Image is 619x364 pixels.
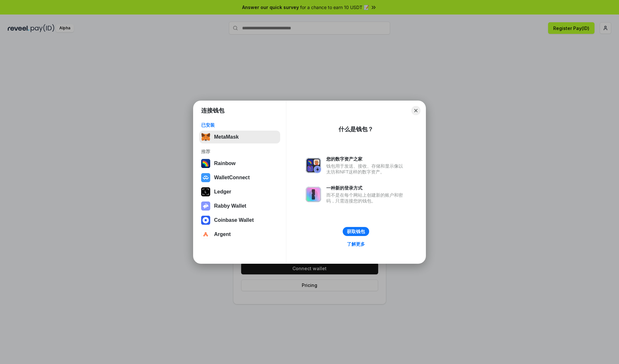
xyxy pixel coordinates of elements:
[201,149,278,154] div: 推荐
[199,157,280,170] button: Rainbow
[214,203,246,209] div: Rabby Wallet
[201,202,210,211] img: svg+xml,%3Csvg%20xmlns%3D%22http%3A%2F%2Fwww.w3.org%2F2000%2Fsvg%22%20fill%3D%22none%22%20viewBox...
[199,214,280,227] button: Coinbase Wallet
[201,187,210,196] img: svg+xml,%3Csvg%20xmlns%3D%22http%3A%2F%2Fwww.w3.org%2F2000%2Fsvg%22%20width%3D%2228%22%20height%3...
[214,217,254,223] div: Coinbase Wallet
[201,230,210,239] img: svg+xml,%3Csvg%20width%3D%2228%22%20height%3D%2228%22%20viewBox%3D%220%200%2028%2028%22%20fill%3D...
[201,122,278,128] div: 已安装
[199,185,280,198] button: Ledger
[201,133,210,142] img: svg+xml,%3Csvg%20fill%3D%22none%22%20height%3D%2233%22%20viewBox%3D%220%200%2035%2033%22%20width%...
[339,125,373,133] div: 什么是钱包？
[326,163,406,175] div: 钱包用于发送、接收、存储和显示像以太坊和NFT这样的数字资产。
[411,106,420,115] button: Close
[306,158,321,173] img: svg+xml,%3Csvg%20xmlns%3D%22http%3A%2F%2Fwww.w3.org%2F2000%2Fsvg%22%20fill%3D%22none%22%20viewBox...
[201,173,210,182] img: svg+xml,%3Csvg%20width%3D%2228%22%20height%3D%2228%22%20viewBox%3D%220%200%2028%2028%22%20fill%3D...
[347,229,365,234] div: 获取钱包
[214,134,239,140] div: MetaMask
[199,200,280,212] button: Rabby Wallet
[306,187,321,202] img: svg+xml,%3Csvg%20xmlns%3D%22http%3A%2F%2Fwww.w3.org%2F2000%2Fsvg%22%20fill%3D%22none%22%20viewBox...
[199,131,280,143] button: MetaMask
[199,171,280,184] button: WalletConnect
[201,107,224,114] h1: 连接钱包
[199,228,280,241] button: Argent
[343,227,369,236] button: 获取钱包
[326,192,406,204] div: 而不是在每个网站上创建新的账户和密码，只需连接您的钱包。
[201,159,210,168] img: svg+xml,%3Csvg%20width%3D%22120%22%20height%3D%22120%22%20viewBox%3D%220%200%20120%20120%22%20fil...
[214,189,231,195] div: Ledger
[326,185,406,191] div: 一种新的登录方式
[343,240,369,248] a: 了解更多
[214,231,231,237] div: Argent
[214,161,236,166] div: Rainbow
[326,156,406,162] div: 您的数字资产之家
[347,241,365,247] div: 了解更多
[201,216,210,225] img: svg+xml,%3Csvg%20width%3D%2228%22%20height%3D%2228%22%20viewBox%3D%220%200%2028%2028%22%20fill%3D...
[214,175,250,181] div: WalletConnect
